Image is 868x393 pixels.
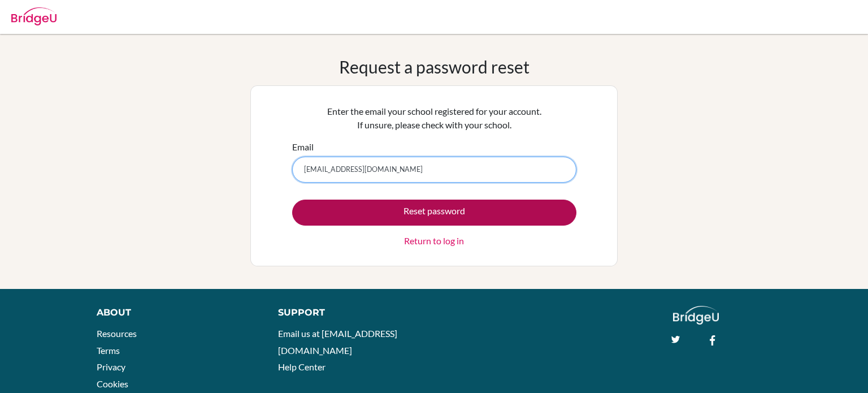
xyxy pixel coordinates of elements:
a: Email us at [EMAIL_ADDRESS][DOMAIN_NAME] [278,328,397,356]
label: Email [292,140,314,154]
button: Reset password [292,200,576,226]
p: Enter the email your school registered for your account. If unsure, please check with your school. [292,105,576,132]
img: logo_white@2x-f4f0deed5e89b7ecb1c2cc34c3e3d731f90f0f143d5ea2071677605dd97b5244.png [673,306,719,325]
a: Terms [97,345,120,356]
div: About [97,306,253,319]
img: Bridge-U [11,7,57,25]
a: Help Center [278,361,325,372]
a: Return to log in [404,234,464,248]
a: Cookies [97,378,128,389]
h1: Request a password reset [339,57,530,77]
a: Resources [97,328,137,339]
div: Support [278,306,422,319]
a: Privacy [97,361,125,372]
